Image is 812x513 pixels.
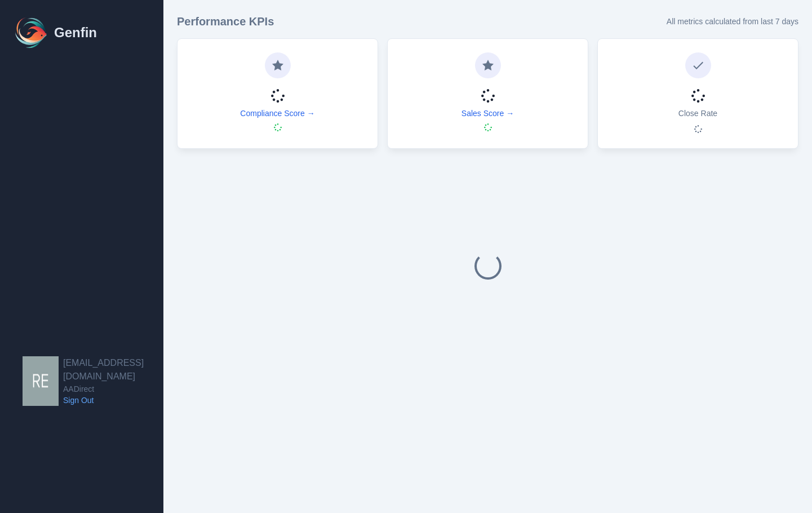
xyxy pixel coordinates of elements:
a: Sales Score → [462,108,514,119]
img: Logo [14,15,50,51]
p: Close Rate [678,108,717,119]
h2: [EMAIL_ADDRESS][DOMAIN_NAME] [63,356,163,383]
p: All metrics calculated from last 7 days [667,16,798,27]
a: Sign Out [63,395,163,406]
a: Compliance Score → [240,108,314,119]
h1: Genfin [54,24,97,42]
img: resqueda@aadirect.com [23,356,59,406]
span: AADirect [63,383,163,395]
h3: Performance KPIs [177,14,274,29]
